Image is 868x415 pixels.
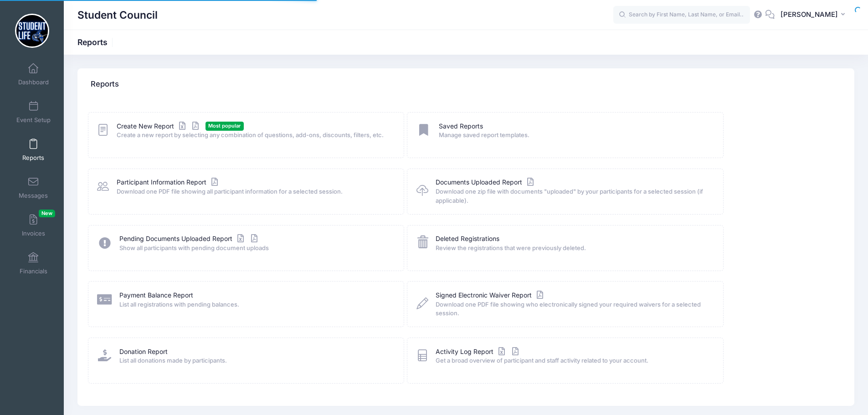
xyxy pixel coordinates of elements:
[439,122,483,131] a: Saved Reports
[436,356,711,365] span: Get a broad overview of participant and staff activity related to your account.
[22,154,44,162] span: Reports
[117,187,392,196] span: Download one PDF file showing all participant information for a selected session.
[12,58,55,90] a: Dashboard
[119,291,193,300] a: Payment Balance Report
[16,116,51,124] span: Event Setup
[436,178,536,187] a: Documents Uploaded Report
[119,234,260,244] a: Pending Documents Uploaded Report
[12,96,55,128] a: Event Setup
[18,78,49,86] span: Dashboard
[77,5,158,26] h1: Student Council
[39,210,55,217] span: New
[12,210,55,241] a: InvoicesNew
[12,247,55,279] a: Financials
[436,234,499,244] a: Deleted Registrations
[436,291,545,300] a: Signed Electronic Waiver Report
[781,10,838,20] span: [PERSON_NAME]
[119,244,392,253] span: Show all participants with pending document uploads
[439,131,711,140] span: Manage saved report templates.
[22,230,45,237] span: Invoices
[119,347,168,357] a: Donation Report
[119,356,392,365] span: List all donations made by participants.
[19,192,48,200] span: Messages
[117,131,392,140] span: Create a new report by selecting any combination of questions, add-ons, discounts, filters, etc.
[436,244,711,253] span: Review the registrations that were previously deleted.
[15,14,49,48] img: Student Council
[205,122,244,130] span: Most popular
[117,122,201,131] a: Create New Report
[77,37,115,47] h1: Reports
[775,5,854,26] button: [PERSON_NAME]
[91,72,119,97] h4: Reports
[436,347,521,357] a: Activity Log Report
[613,6,750,24] input: Search by First Name, Last Name, or Email...
[12,134,55,166] a: Reports
[20,267,47,275] span: Financials
[436,187,711,205] span: Download one zip file with documents "uploaded" by your participants for a selected session (if a...
[119,300,392,309] span: List all registrations with pending balances.
[12,172,55,204] a: Messages
[117,178,220,187] a: Participant Information Report
[436,300,711,318] span: Download one PDF file showing who electronically signed your required waivers for a selected sess...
